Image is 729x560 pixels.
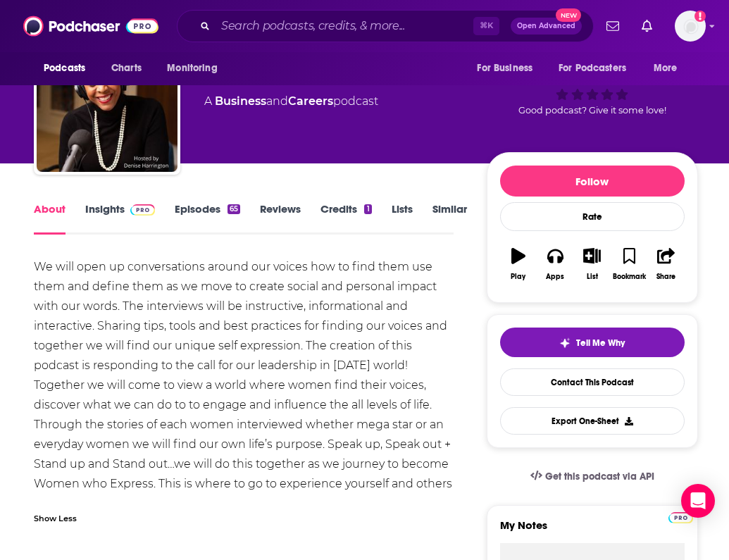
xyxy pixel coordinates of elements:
[549,55,647,82] button: open menu
[477,58,532,78] span: For Business
[500,518,685,543] label: My Notes
[601,14,625,38] a: Show notifications dropdown
[34,257,454,514] div: We will open up conversations around our voices how to find them use them and define them as we m...
[157,55,235,82] button: open menu
[519,459,666,494] a: Get this podcast via API
[511,273,525,281] div: Play
[85,202,155,235] a: InsightsPodchaser Pro
[613,273,646,281] div: Bookmark
[647,239,684,290] button: Share
[130,204,155,216] img: Podchaser Pro
[694,11,706,22] svg: Add a profile image
[537,239,573,290] button: Apps
[432,202,467,235] a: Similar
[587,273,598,281] div: List
[473,17,499,35] span: ⌘ K
[44,58,85,78] span: Podcasts
[559,58,626,78] span: For Podcasters
[111,58,142,78] span: Charts
[467,55,550,82] button: open menu
[364,204,371,214] div: 1
[215,94,266,108] a: Business
[500,328,685,357] button: tell me why sparkleTell Me Why
[34,55,104,82] button: open menu
[517,23,575,30] span: Open Advanced
[675,11,706,42] span: Logged in as audreytaylor13
[668,512,693,523] img: Podchaser Pro
[167,58,217,78] span: Monitoring
[518,105,666,116] span: Good podcast? Give it some love!
[546,273,564,281] div: Apps
[392,202,413,235] a: Lists
[611,239,647,290] button: Bookmark
[102,55,150,82] a: Charts
[177,10,594,42] div: Search podcasts, credits, & more...
[675,11,706,42] img: User Profile
[500,202,685,231] div: Rate
[675,11,706,42] button: Show profile menu
[320,202,371,235] a: Credits1
[681,484,715,518] div: Open Intercom Messenger
[500,368,685,396] a: Contact This Podcast
[636,14,658,38] a: Show notifications dropdown
[228,204,240,214] div: 65
[260,202,301,235] a: Reviews
[204,93,378,110] div: A podcast
[511,18,582,35] button: Open AdvancedNew
[668,510,693,523] a: Pro website
[266,94,288,108] span: and
[500,166,685,197] button: Follow
[656,273,675,281] div: Share
[559,337,571,349] img: tell me why sparkle
[37,31,177,172] img: Women Express!
[574,239,611,290] button: List
[34,202,66,235] a: About
[216,15,473,37] input: Search podcasts, credits, & more...
[556,8,581,22] span: New
[23,13,158,39] img: Podchaser - Follow, Share and Rate Podcasts
[576,337,625,349] span: Tell Me Why
[500,239,537,290] button: Play
[175,202,240,235] a: Episodes65
[288,94,333,108] a: Careers
[545,471,654,483] span: Get this podcast via API
[654,58,678,78] span: More
[644,55,695,82] button: open menu
[500,407,685,435] button: Export One-Sheet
